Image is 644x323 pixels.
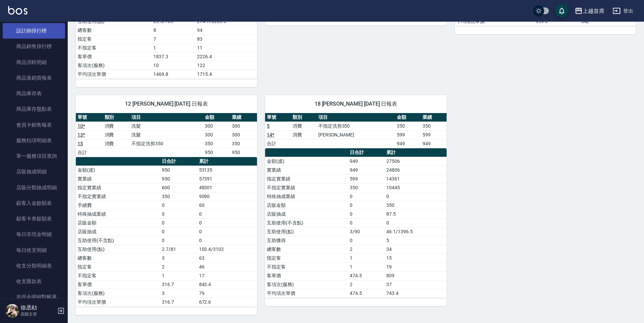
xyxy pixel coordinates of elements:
[160,280,197,289] td: 316.7
[76,166,160,174] td: 金額(虛)
[3,289,65,305] a: 非現金明細對帳單
[572,4,607,18] button: 上越首席
[348,280,385,289] td: 2
[3,133,65,148] a: 服務扣項明細表
[3,195,65,211] a: 顧客入金餘額表
[3,101,65,117] a: 商品庫存盤點表
[8,6,27,15] img: Logo
[291,130,317,139] td: 消費
[197,227,257,236] td: 0
[348,166,385,174] td: 949
[3,274,65,289] a: 收支匯款表
[421,122,447,130] td: 350
[160,236,197,245] td: 0
[317,113,395,122] th: 項目
[203,139,230,148] td: 350
[76,70,152,79] td: 平均項次單價
[348,157,385,166] td: 949
[3,164,65,179] a: 店販抽成明細
[160,210,197,218] td: 0
[103,130,130,139] td: 消費
[3,39,65,54] a: 商品銷售排行榜
[78,141,83,146] a: 15
[3,148,65,164] a: 單一服務項目查詢
[385,245,446,254] td: 34
[385,157,446,166] td: 27506
[160,298,197,306] td: 316.7
[76,201,160,210] td: 手續費
[130,139,203,148] td: 不指定洗剪350
[385,183,446,192] td: 10445
[265,148,446,298] table: a dense table
[3,180,65,195] a: 店販分類抽成明細
[76,192,160,201] td: 不指定實業績
[76,174,160,183] td: 實業績
[3,211,65,227] a: 顧客卡券餘額表
[3,117,65,133] a: 會員卡銷售報表
[317,122,395,130] td: 不指定洗剪350
[230,139,257,148] td: 350
[421,139,447,148] td: 949
[197,157,257,166] th: 累計
[3,242,65,258] a: 每日收支明細
[348,245,385,254] td: 2
[76,52,152,61] td: 客單價
[385,254,446,262] td: 15
[555,4,568,18] button: save
[76,210,160,218] td: 特殊抽成業績
[385,210,446,218] td: 87.5
[76,35,152,43] td: 指定客
[76,183,160,192] td: 指定實業績
[348,289,385,298] td: 474.5
[265,236,348,245] td: 互助獲得
[3,258,65,274] a: 收支分類明細表
[265,280,348,289] td: 客項次(服務)
[385,218,446,227] td: 0
[152,61,195,70] td: 10
[385,166,446,174] td: 24806
[160,192,197,201] td: 350
[265,227,348,236] td: 互助使用(點)
[152,26,195,35] td: 8
[265,174,348,183] td: 指定實業績
[160,254,197,262] td: 3
[265,113,446,148] table: a dense table
[76,271,160,280] td: 不指定客
[76,262,160,271] td: 指定客
[385,236,446,245] td: 5
[76,43,152,52] td: 不指定客
[348,227,385,236] td: 3/90
[130,122,203,130] td: 洗髮
[195,35,257,43] td: 83
[348,262,385,271] td: 1
[265,192,348,201] td: 特殊抽成業績
[610,5,636,17] button: 登出
[385,227,446,236] td: 46.1/1396.5
[76,289,160,298] td: 客項次(服務)
[348,201,385,210] td: 0
[197,210,257,218] td: 0
[197,201,257,210] td: 60
[265,166,348,174] td: 實業績
[76,157,257,307] table: a dense table
[267,123,270,129] a: 5
[76,298,160,306] td: 平均項次單價
[3,23,65,39] a: 設計師排行榜
[273,101,438,107] span: 18 [PERSON_NAME] [DATE] 日報表
[265,262,348,271] td: 不指定客
[160,157,197,166] th: 日合計
[195,43,257,52] td: 11
[76,218,160,227] td: 店販金額
[152,70,195,79] td: 1469.8
[152,35,195,43] td: 7
[76,227,160,236] td: 店販抽成
[348,174,385,183] td: 599
[76,113,257,157] table: a dense table
[421,130,447,139] td: 599
[348,254,385,262] td: 1
[3,70,65,86] a: 商品進銷貨報表
[203,122,230,130] td: 300
[103,113,130,122] th: 類別
[160,183,197,192] td: 600
[195,26,257,35] td: 94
